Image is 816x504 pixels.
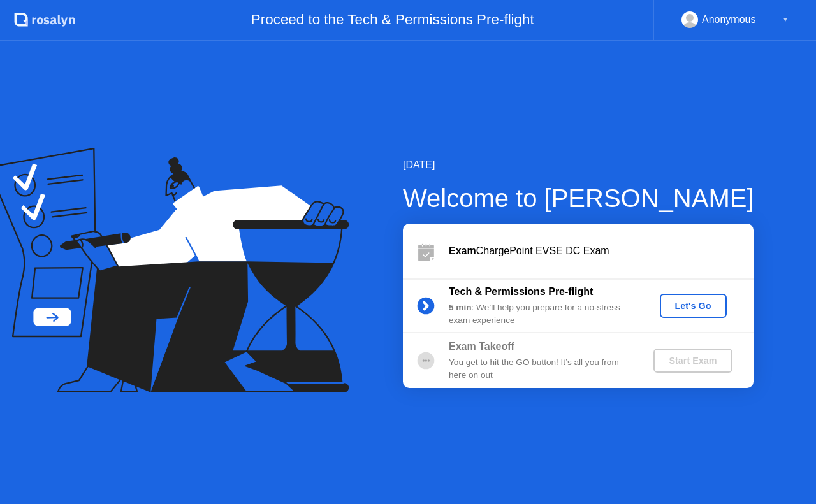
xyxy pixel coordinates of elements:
[449,245,476,256] b: Exam
[782,11,789,28] div: ▼
[449,341,514,352] b: Exam Takeoff
[449,243,754,259] div: ChargePoint EVSE DC Exam
[660,294,727,318] button: Let's Go
[449,286,593,297] b: Tech & Permissions Pre-flight
[653,349,732,373] button: Start Exam
[702,11,756,28] div: Anonymous
[665,301,722,311] div: Let's Go
[449,303,472,312] b: 5 min
[403,179,754,217] div: Welcome to [PERSON_NAME]
[449,301,632,328] div: : We’ll help you prepare for a no-stress exam experience
[403,157,754,173] div: [DATE]
[659,356,727,366] div: Start Exam
[449,356,632,382] div: You get to hit the GO button! It’s all you from here on out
